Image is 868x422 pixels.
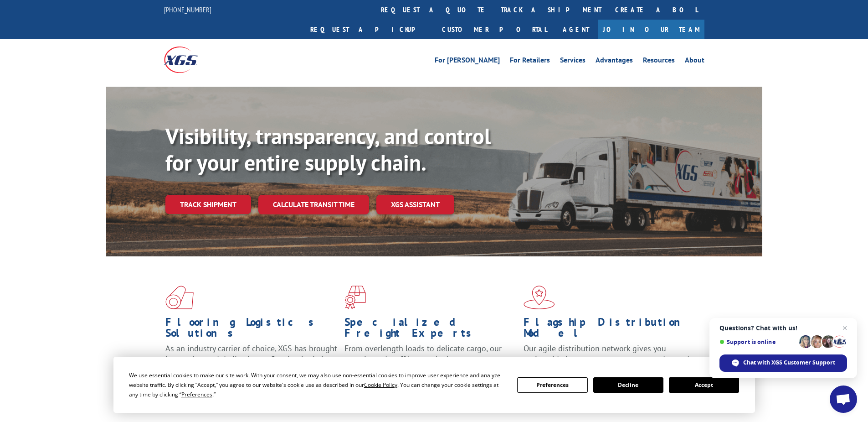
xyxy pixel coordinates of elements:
button: Preferences [517,377,587,393]
div: We use essential cookies to make our site work. With your consent, we may also use non-essential ... [129,370,506,399]
span: Our agile distribution network gives you nationwide inventory management on demand. [524,343,691,365]
a: For Retailers [510,57,550,67]
button: Accept [669,377,739,393]
a: XGS ASSISTANT [376,195,454,214]
a: For [PERSON_NAME] [435,57,500,67]
a: Advantages [596,57,633,67]
img: xgs-icon-focused-on-flooring-red [344,286,366,309]
span: As an industry carrier of choice, XGS has brought innovation and dedication to flooring logistics... [165,343,337,375]
h1: Flooring Logistics Solutions [165,317,338,343]
div: Chat with XGS Customer Support [719,354,847,372]
span: Cookie Policy [364,381,397,389]
a: Agent [554,20,598,39]
a: Services [560,57,586,67]
h1: Specialized Freight Experts [344,317,517,343]
span: Support is online [719,339,796,345]
b: Visibility, transparency, and control for your entire supply chain. [165,122,491,177]
div: Cookie Consent Prompt [113,357,755,413]
button: Decline [593,377,663,393]
a: Calculate transit time [258,195,369,214]
a: Customer Portal [435,20,554,39]
a: Resources [643,57,675,67]
a: About [685,57,704,67]
span: Questions? Chat with us! [719,324,847,332]
a: [PHONE_NUMBER] [164,5,211,14]
span: Preferences [181,391,212,398]
a: Request a pickup [303,20,435,39]
span: Chat with XGS Customer Support [743,359,835,367]
div: Open chat [830,386,857,413]
p: From overlength loads to delicate cargo, our experienced staff knows the best way to move your fr... [344,343,517,384]
a: Track shipment [165,195,251,214]
a: Join Our Team [598,20,704,39]
img: xgs-icon-flagship-distribution-model-red [524,286,555,309]
span: Close chat [839,323,850,333]
h1: Flagship Distribution Model [524,317,696,343]
img: xgs-icon-total-supply-chain-intelligence-red [165,286,194,309]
